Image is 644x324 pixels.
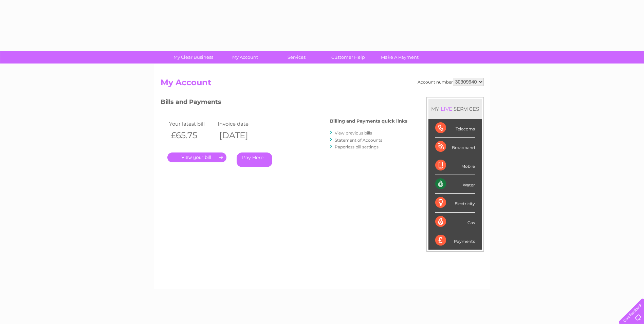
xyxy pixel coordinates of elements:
[435,119,475,138] div: Telecoms
[435,213,475,231] div: Gas
[167,152,226,162] a: .
[428,99,482,119] div: MY SERVICES
[418,78,484,86] div: Account number
[269,51,325,64] a: Services
[167,128,216,142] th: £65.75
[435,231,475,250] div: Payments
[435,175,475,194] div: Water
[165,51,221,64] a: My Clear Business
[320,51,376,64] a: Customer Help
[161,97,407,109] h3: Bills and Payments
[435,156,475,175] div: Mobile
[439,106,454,112] div: LIVE
[335,138,382,143] a: Statement of Accounts
[161,78,484,91] h2: My Account
[435,194,475,212] div: Electricity
[435,138,475,156] div: Broadband
[216,119,265,128] td: Invoice date
[217,51,273,64] a: My Account
[330,119,407,124] h4: Billing and Payments quick links
[216,128,265,142] th: [DATE]
[167,119,216,128] td: Your latest bill
[237,152,272,167] a: Pay Here
[372,51,428,64] a: Make A Payment
[335,144,379,149] a: Paperless bill settings
[335,130,372,136] a: View previous bills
